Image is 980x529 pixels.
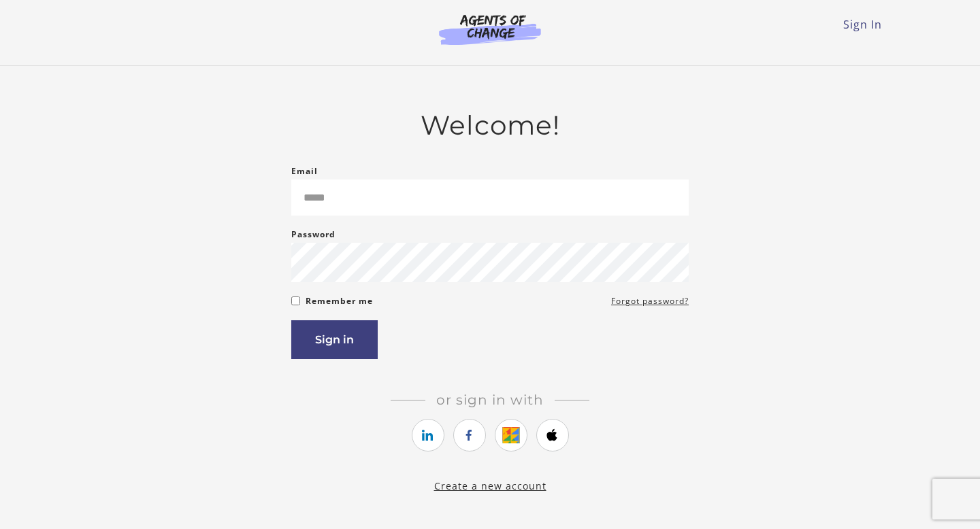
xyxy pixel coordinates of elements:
[611,293,689,309] a: Forgot password?
[306,293,373,309] label: Remember me
[291,320,378,359] button: Sign in
[291,109,689,141] h2: Welcome!
[412,419,444,451] a: https://courses.thinkific.com/users/auth/linkedin?ss%5Breferral%5D=&ss%5Buser_return_to%5D=&ss%5B...
[843,17,882,32] a: Sign In
[291,163,318,180] label: Email
[425,392,555,408] span: Or sign in with
[495,419,527,451] a: https://courses.thinkific.com/users/auth/google?ss%5Breferral%5D=&ss%5Buser_return_to%5D=&ss%5Bvi...
[536,419,569,451] a: https://courses.thinkific.com/users/auth/apple?ss%5Breferral%5D=&ss%5Buser_return_to%5D=&ss%5Bvis...
[291,226,336,243] label: Password
[434,479,546,492] a: Create a new account
[425,14,555,45] img: Agents of Change Logo
[453,419,486,451] a: https://courses.thinkific.com/users/auth/facebook?ss%5Breferral%5D=&ss%5Buser_return_to%5D=&ss%5B...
